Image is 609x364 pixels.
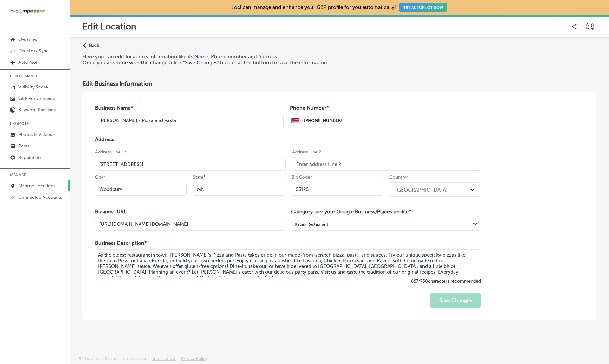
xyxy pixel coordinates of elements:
[82,80,152,88] h3: Edit Business Information
[95,136,481,142] h4: Address
[290,105,481,111] h4: Phone Number
[95,158,286,171] input: Enter Address Line 1
[18,60,37,65] p: AutoPilot
[95,174,105,180] label: City
[85,356,147,361] p: Locl, Inc. 2025 all rights reserved.
[399,3,447,12] button: TRY AUTOPILOT NOW
[18,84,48,90] p: Visibility Score
[292,158,481,171] input: Enter Address Line 2
[95,114,284,127] input: Enter Location Name
[89,43,99,48] p: Back
[193,174,206,180] label: State
[292,174,312,180] label: Zip Code
[18,107,56,113] p: Keyword Rankings
[193,183,284,196] input: NY
[95,149,126,155] label: Address Line 1
[95,249,481,277] textarea: As the oldest restaurant in town, [PERSON_NAME]'s Pizza and Pasta takes pride in our made-from-sc...
[291,209,481,215] h4: Category, per your Google Business/Places profile
[304,114,479,127] input: Phone number
[10,8,45,14] img: 660ab0bf-5cc7-4cb8-ba1c-48b5ae0f18e60NCTV_CLogo_TV_Black_-500x88.png
[18,48,49,54] p: Directory Sync
[18,155,41,160] p: Reputation
[430,293,481,308] button: Save Changes
[82,21,136,32] p: Edit Location
[95,209,285,215] h4: Business URL
[95,240,481,246] h4: Business Description
[18,195,62,200] p: Connected Accounts
[390,174,408,180] label: Country
[95,105,284,111] h4: Business Name
[82,60,416,66] p: Once you are done with the changes click "Save Changes" button at the bottom to save the informat...
[95,218,285,231] input: Enter Business URL
[18,37,37,42] p: Overview
[95,183,187,196] input: Enter City
[181,356,207,364] a: Privacy Policy
[95,278,481,284] label: 687 / 750 characters recommended
[396,186,448,192] div: [GEOGRAPHIC_DATA]
[295,222,328,227] div: Italian Restaurant
[292,183,383,196] input: Enter Zip Code
[292,149,321,155] label: Address Line 2
[18,183,55,189] p: Manage Locations
[18,96,55,101] p: GBP Performance
[18,132,52,137] p: Photos & Videos
[82,54,416,60] p: Here you can edit location's information like its Name, Phone number and Address.
[152,356,176,364] a: Terms of Use
[18,143,29,149] p: Posts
